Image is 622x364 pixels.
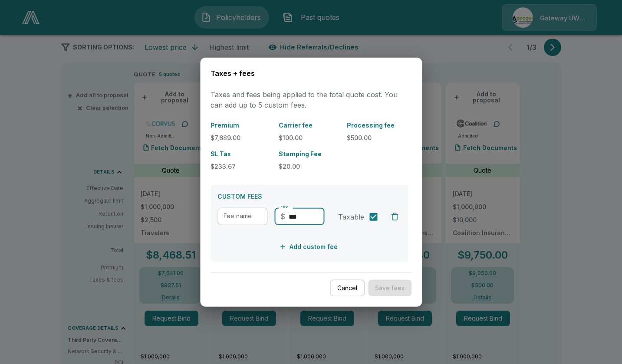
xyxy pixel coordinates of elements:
label: Fee [280,204,288,210]
p: $500.00 [347,133,408,142]
p: $7,689.00 [211,133,272,142]
p: Processing fee [347,121,408,130]
h6: Taxes + fees [211,68,411,79]
span: Taxable [338,212,364,222]
p: $ [280,211,285,222]
p: Taxes and fees being applied to the total quote cost. You can add up to 5 custom fees. [211,89,411,110]
p: CUSTOM FEES [217,192,401,201]
p: Carrier fee [279,121,340,130]
p: $100.00 [279,133,340,142]
p: Premium [211,121,272,130]
button: Add custom fee [277,239,341,255]
p: $233.67 [211,162,272,171]
p: $20.00 [279,162,340,171]
p: Stamping Fee [279,149,340,158]
button: Cancel [330,279,365,296]
p: SL Tax [211,149,272,158]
